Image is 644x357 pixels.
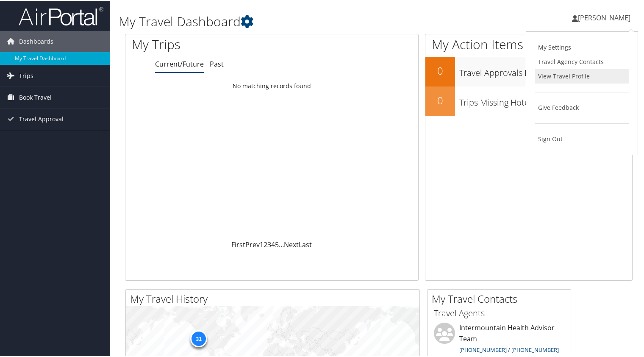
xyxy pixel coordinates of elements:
a: [PHONE_NUMBER] / [PHONE_NUMBER] [459,345,559,353]
td: No matching records found [125,78,418,93]
h2: My Travel Contacts [432,291,571,305]
img: airportal-logo.png [19,6,103,25]
a: Travel Agency Contacts [535,54,629,68]
h1: My Action Items [425,35,632,53]
span: Travel Approval [19,108,64,129]
a: Last [299,239,312,248]
span: Trips [19,64,33,86]
span: Book Travel [19,86,52,107]
h1: My Trips [132,35,290,53]
h3: Trips Missing Hotels [459,92,632,108]
a: 0Trips Missing Hotels [425,86,632,115]
a: Sign Out [535,131,629,145]
a: My Settings [535,39,629,54]
a: 4 [271,239,275,248]
a: Current/Future [155,59,204,68]
a: Past [210,59,224,68]
h1: My Travel Dashboard [119,12,466,30]
span: [PERSON_NAME] [578,12,630,22]
a: View Travel Profile [535,68,629,83]
span: … [279,239,284,248]
a: [PERSON_NAME] [572,4,639,30]
a: Give Feedback [535,100,629,114]
a: Prev [245,239,260,248]
a: 2 [264,239,267,248]
h3: Travel Agents [434,307,564,318]
a: First [231,239,245,248]
a: 3 [267,239,271,248]
div: 31 [190,329,207,346]
a: 5 [275,239,279,248]
h3: Travel Approvals Pending (Advisor Booked) [459,62,632,78]
h2: 0 [425,92,455,107]
h2: My Travel History [130,291,419,305]
a: Next [284,239,299,248]
a: 0Travel Approvals Pending (Advisor Booked) [425,56,632,86]
span: Dashboards [19,30,53,51]
h2: 0 [425,63,455,77]
a: 1 [260,239,264,248]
